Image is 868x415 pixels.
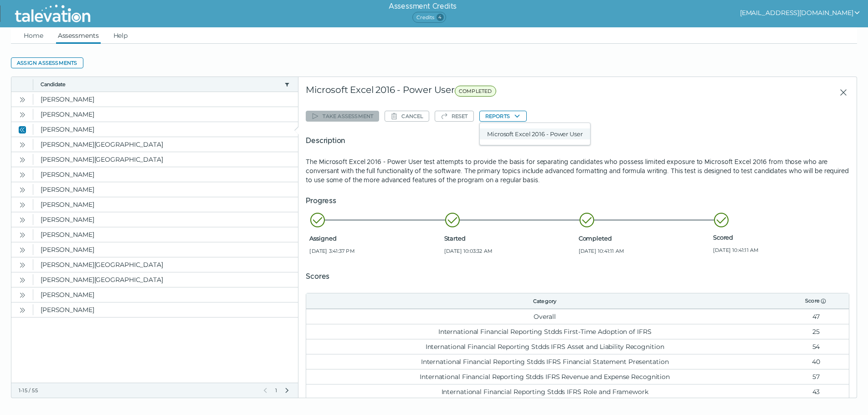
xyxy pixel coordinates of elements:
[579,247,709,255] span: [DATE] 10:41:11 AM
[412,12,446,23] span: Credits
[19,277,26,284] cds-icon: Open
[33,242,298,257] clr-dg-cell: [PERSON_NAME]
[783,369,849,384] td: 57
[17,154,28,165] button: Open
[306,271,849,282] h5: Scores
[19,111,26,118] cds-icon: Open
[435,111,474,122] button: Reset
[783,309,849,324] td: 47
[17,199,28,210] button: Open
[306,157,849,184] p: The Microsoft Excel 2016 - Power User test attempts to provide the basis for separating candidate...
[306,195,849,206] h5: Progress
[385,111,429,122] button: Cancel
[283,387,291,394] button: Next Page
[309,247,440,255] span: [DATE] 3:41:37 PM
[19,126,26,133] cds-icon: Close
[17,229,28,240] button: Open
[479,111,527,122] button: Reports
[19,201,26,209] cds-icon: Open
[17,214,28,225] button: Open
[56,27,101,44] a: Assessments
[17,169,28,180] button: Open
[740,7,861,18] button: show user actions
[17,244,28,255] button: Open
[444,235,575,242] span: Started
[437,14,444,21] span: 4
[306,309,783,324] td: Overall
[17,139,28,150] button: Open
[19,96,26,103] cds-icon: Open
[112,27,130,44] a: Help
[11,57,83,68] button: Assign assessments
[306,384,783,399] td: International Financial Reporting Stdds IFRS Role and Framework
[11,2,94,25] img: Talevation_Logo_Transparent_white.png
[19,216,26,224] cds-icon: Open
[389,1,457,12] h6: Assessment Credits
[579,235,709,242] span: Completed
[17,94,28,105] button: Open
[19,307,26,314] cds-icon: Open
[283,81,291,88] button: candidate filter
[17,274,28,285] button: Open
[455,86,496,97] span: COMPLETED
[19,231,26,239] cds-icon: Open
[33,287,298,302] clr-dg-cell: [PERSON_NAME]
[783,354,849,369] td: 40
[306,111,379,122] button: Take assessment
[33,137,298,152] clr-dg-cell: [PERSON_NAME][GEOGRAPHIC_DATA]
[19,186,26,194] cds-icon: Open
[17,124,28,135] button: Close
[33,167,298,182] clr-dg-cell: [PERSON_NAME]
[33,272,298,287] clr-dg-cell: [PERSON_NAME][GEOGRAPHIC_DATA]
[19,261,26,269] cds-icon: Open
[19,387,256,394] div: 1-15 / 55
[306,339,783,354] td: International Financial Reporting Stdds IFRS Asset and Liability Recognition
[41,81,281,88] button: Candidate
[832,84,849,101] button: Close
[19,141,26,149] cds-icon: Open
[713,234,844,241] span: Scored
[262,387,269,394] button: Previous Page
[22,27,45,44] a: Home
[480,128,590,139] button: Microsoft Excel 2016 - Power User
[306,293,783,309] th: Category
[783,293,849,309] th: Score
[17,289,28,300] button: Open
[309,235,440,242] span: Assigned
[783,324,849,339] td: 25
[306,84,666,101] div: Microsoft Excel 2016 - Power User
[17,304,28,315] button: Open
[713,246,844,254] span: [DATE] 10:41:11 AM
[19,156,26,164] cds-icon: Open
[33,122,298,137] clr-dg-cell: [PERSON_NAME]
[19,171,26,179] cds-icon: Open
[33,197,298,212] clr-dg-cell: [PERSON_NAME]
[783,339,849,354] td: 54
[19,246,26,254] cds-icon: Open
[33,227,298,242] clr-dg-cell: [PERSON_NAME]
[33,212,298,227] clr-dg-cell: [PERSON_NAME]
[33,92,298,107] clr-dg-cell: [PERSON_NAME]
[17,259,28,270] button: Open
[306,369,783,384] td: International Financial Reporting Stdds IFRS Revenue and Expense Recognition
[17,184,28,195] button: Open
[33,107,298,122] clr-dg-cell: [PERSON_NAME]
[274,387,278,394] span: 1
[306,135,849,146] h5: Description
[33,302,298,317] clr-dg-cell: [PERSON_NAME]
[306,324,783,339] td: International Financial Reporting Stdds First-Time Adoption of IFRS
[17,109,28,120] button: Open
[19,292,26,299] cds-icon: Open
[306,354,783,369] td: International Financial Reporting Stdds IFRS Financial Statement Presentation
[33,182,298,197] clr-dg-cell: [PERSON_NAME]
[444,247,575,255] span: [DATE] 10:03:32 AM
[33,152,298,167] clr-dg-cell: [PERSON_NAME][GEOGRAPHIC_DATA]
[783,384,849,399] td: 43
[33,257,298,272] clr-dg-cell: [PERSON_NAME][GEOGRAPHIC_DATA]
